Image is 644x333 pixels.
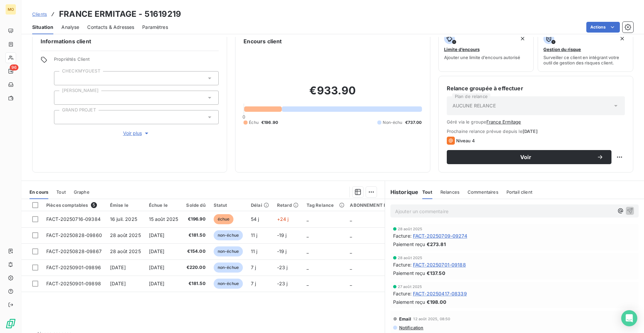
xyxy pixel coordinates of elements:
[149,232,165,238] span: [DATE]
[393,290,412,297] span: Facture :
[60,95,65,101] input: Ajouter une valeur
[123,130,150,137] span: Voir plus
[261,120,278,126] span: €196.90
[393,261,412,268] span: Facture :
[214,214,234,224] span: échue
[110,202,141,208] div: Émise le
[251,202,269,208] div: Délai
[110,216,137,222] span: 16 juil. 2025
[251,232,258,238] span: 11 j
[149,216,178,222] span: 15 août 2025
[427,241,446,248] span: €273.81
[350,265,352,270] span: _
[350,216,352,222] span: _
[91,202,97,208] span: 5
[350,281,352,286] span: _
[149,202,178,208] div: Échue le
[486,119,521,125] button: France Ermitage
[543,47,581,52] span: Gestion du risque
[444,55,520,60] span: Ajouter une limite d’encours autorisé
[249,120,259,126] span: Échu
[5,4,16,15] div: MO
[307,202,342,208] div: Tag Relance
[59,8,181,20] h3: FRANCE ERMITAGE - 51619219
[447,119,625,125] span: Géré via le groupe
[307,248,309,254] span: _
[10,64,18,70] span: 96
[438,29,534,72] button: Limite d’encoursAjouter une limite d’encours autorisé
[186,264,205,271] span: €220.00
[54,56,219,66] span: Propriétés Client
[56,189,66,195] span: Tout
[447,150,611,164] button: Voir
[543,55,628,65] span: Surveiller ce client en intégrant votre outil de gestion des risques client.
[452,102,496,109] span: AUCUNE RELANCE
[307,216,309,222] span: _
[413,261,466,268] span: FACT-20250701-09188
[251,281,256,286] span: 7 j
[46,265,101,270] span: FACT-20250901-09896
[405,120,422,126] span: €737.00
[277,281,288,286] span: -23 j
[277,216,289,222] span: +24 j
[427,270,445,277] span: €137.50
[538,29,633,72] button: Gestion du risqueSurveiller ce client en intégrant votre outil de gestion des risques client.
[277,202,299,208] div: Retard
[350,232,352,238] span: _
[447,129,625,134] span: Prochaine relance prévue depuis le
[413,290,467,297] span: FACT-20250417-08339
[277,265,288,270] span: -23 j
[214,263,243,273] span: non-échue
[398,285,422,289] span: 27 août 2025
[46,232,102,238] span: FACT-20250828-09860
[383,120,402,126] span: Non-échu
[455,154,597,160] span: Voir
[87,24,134,31] span: Contacts & Adresses
[60,75,65,81] input: Ajouter une valeur
[244,84,422,104] h2: €933.90
[186,280,205,287] span: €181.50
[456,138,475,143] span: Niveau 4
[398,227,423,231] span: 28 août 2025
[110,265,126,270] span: [DATE]
[186,248,205,255] span: €154.00
[32,24,53,31] span: Situation
[110,232,141,238] span: 28 août 2025
[186,202,205,208] div: Solde dû
[350,202,401,208] div: ABONNEMENT NEXITY
[523,129,538,134] span: [DATE]
[427,298,446,305] span: €198.00
[277,232,287,238] span: -19 j
[74,189,90,195] span: Graphe
[413,232,467,239] span: FACT-20250709-09274
[149,281,165,286] span: [DATE]
[251,265,256,270] span: 7 j
[307,265,309,270] span: _
[186,216,205,223] span: €196.90
[350,248,352,254] span: _
[251,216,259,222] span: 54 j
[398,325,424,330] span: Notification
[243,114,245,120] span: 0
[41,37,219,45] h6: Informations client
[142,24,168,31] span: Paramètres
[468,189,498,195] span: Commentaires
[149,248,165,254] span: [DATE]
[46,248,102,254] span: FACT-20250828-09867
[621,310,637,326] div: Open Intercom Messenger
[251,248,258,254] span: 11 j
[506,189,532,195] span: Portail client
[447,84,625,92] h6: Relance groupée à effectuer
[399,316,412,322] span: Email
[214,279,243,289] span: non-échue
[186,232,205,239] span: €181.50
[214,202,243,208] div: Statut
[440,189,460,195] span: Relances
[149,265,165,270] span: [DATE]
[422,189,432,195] span: Tout
[385,188,419,196] h6: Historique
[46,202,102,208] div: Pièces comptables
[54,130,219,137] button: Voir plus
[32,11,47,17] a: Clients
[5,318,16,329] img: Logo LeanPay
